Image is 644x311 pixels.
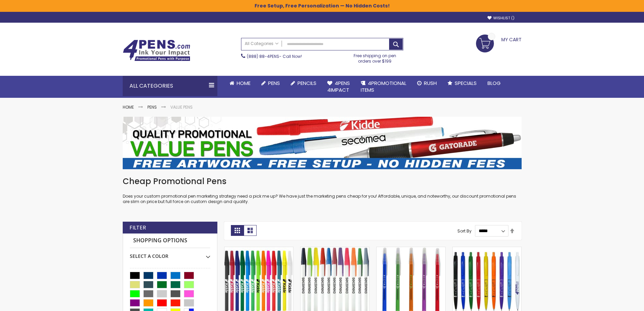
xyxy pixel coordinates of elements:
div: Free shipping on pen orders over $199 [347,50,403,64]
span: Specials [455,80,477,87]
a: Belfast Value Stick Pen [301,247,369,252]
span: Blog [487,80,501,87]
strong: Shopping Options [130,234,210,248]
span: All Categories [245,41,279,46]
label: Sort By [457,228,472,234]
a: Rush [412,76,442,91]
strong: Filter [129,224,146,231]
strong: Value Pens [170,104,193,110]
a: Specials [442,76,482,91]
a: 4Pens4impact [322,76,355,98]
div: All Categories [123,76,217,96]
a: All Categories [241,38,282,49]
a: Home [123,104,134,110]
a: Custom Cambria Plastic Retractable Ballpoint Pen - Monochromatic Body Color [453,247,521,252]
a: Blog [482,76,506,91]
span: 4PROMOTIONAL ITEMS [361,80,406,93]
a: Belfast Translucent Value Stick Pen [377,247,445,252]
a: Pens [147,104,157,110]
a: Wishlist [487,16,515,21]
span: 4Pens 4impact [327,80,350,93]
a: (888) 88-4PENS [247,53,279,59]
span: Rush [424,80,437,87]
a: Pens [256,76,285,91]
a: Home [224,76,256,91]
strong: Grid [231,225,244,236]
img: 4Pens Custom Pens and Promotional Products [123,40,190,61]
div: Select A Color [130,248,210,260]
span: Pens [268,80,280,87]
div: Does your custom promotional pen marketing strategy need a pick me up? We have just the marketing... [123,176,522,205]
span: Home [237,80,251,87]
a: Belfast B Value Stick Pen [224,247,293,252]
span: - Call Now! [247,53,302,59]
img: Value Pens [123,117,522,169]
h1: Cheap Promotional Pens [123,176,522,187]
span: Pencils [297,80,316,87]
a: 4PROMOTIONALITEMS [355,76,412,98]
a: Pencils [285,76,322,91]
